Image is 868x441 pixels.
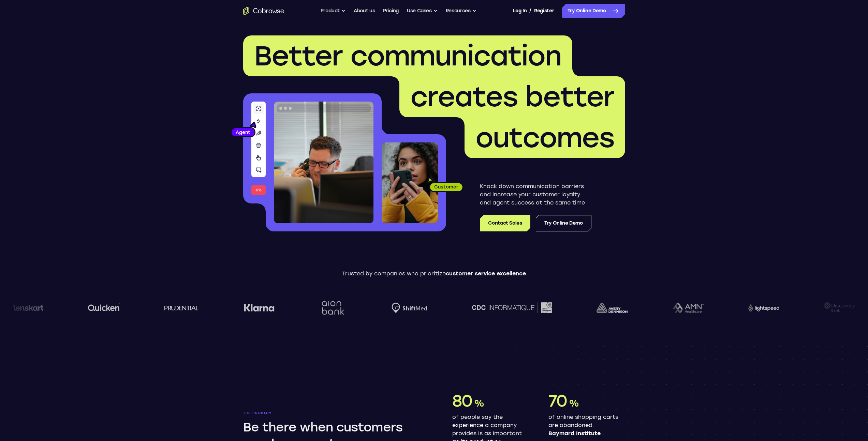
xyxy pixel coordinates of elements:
[164,305,199,310] img: prudential
[475,121,614,154] span: outcomes
[383,4,399,18] a: Pricing
[597,303,628,313] img: avery-dennison
[480,215,530,231] a: Contact Sales
[548,413,620,438] p: of online shopping carts are abandoned.
[243,7,284,15] a: Go to the home page
[474,397,484,409] span: %
[88,302,120,313] img: quicken
[243,411,425,415] p: The problem
[244,304,275,312] img: Klarna
[382,142,438,223] img: A customer holding their phone
[472,302,552,313] img: CDC Informatique
[392,303,427,313] img: Shiftmed
[562,4,625,18] a: Try Online Demo
[319,294,347,322] img: Aion Bank
[569,397,579,409] span: %
[548,391,568,411] span: 70
[513,4,527,18] a: Log In
[548,429,620,438] span: Baymard Institute
[534,4,554,18] a: Register
[446,4,476,18] button: Resources
[529,7,531,15] span: /
[480,182,591,207] p: Knock down communication barriers and increase your customer loyalty and agent success at the sam...
[407,4,438,18] button: Use Cases
[446,270,526,277] span: customer service excellence
[410,80,614,113] span: creates better
[274,102,373,223] img: A customer support agent talking on the phone
[354,4,375,18] a: About us
[254,40,561,72] span: Better communication
[452,391,473,411] span: 80
[536,215,591,231] a: Try Online Demo
[748,304,779,311] img: Lightspeed
[321,4,346,18] button: Product
[673,303,704,313] img: AMN Healthcare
